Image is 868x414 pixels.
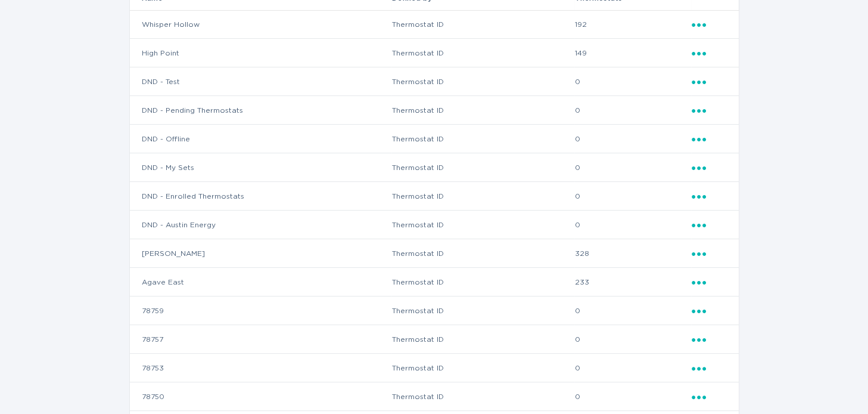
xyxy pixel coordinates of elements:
[391,182,574,211] td: Thermostat ID
[574,382,691,411] td: 0
[391,354,574,382] td: Thermostat ID
[130,268,392,296] td: Agave East
[130,125,392,153] td: DND - Offline
[692,390,727,403] div: Popover menu
[130,325,739,354] tr: 75010b4a8afef8476c88be71f881fd85719f3a73
[574,296,691,325] td: 0
[692,161,727,174] div: Popover menu
[130,211,392,239] td: DND - Austin Energy
[130,268,739,296] tr: d4e68daaa0f24a49beb9002b841a67a6
[391,296,574,325] td: Thermostat ID
[130,153,392,182] td: DND - My Sets
[692,47,727,60] div: Popover menu
[574,182,691,211] td: 0
[574,10,691,39] td: 192
[130,39,392,67] td: High Point
[130,354,739,382] tr: ed7a9cd9b2e73feaff09871abae1d7e5b673d5b0
[692,218,727,231] div: Popover menu
[574,67,691,96] td: 0
[391,211,574,239] td: Thermostat ID
[692,362,727,375] div: Popover menu
[574,125,691,153] td: 0
[130,96,739,125] tr: 875b5b04df190954f478b077fce870cf1c2768f7
[130,10,392,39] td: Whisper Hollow
[130,239,739,268] tr: 4c7b4abfe2b34ebaa82c5e767258e6bb
[130,67,392,96] td: DND - Test
[574,239,691,268] td: 328
[574,325,691,354] td: 0
[130,153,739,182] tr: 274b88dc753a02d18ae93be4962f2448805cfa36
[692,276,727,289] div: Popover menu
[130,296,392,325] td: 78759
[574,354,691,382] td: 0
[391,239,574,268] td: Thermostat ID
[692,333,727,346] div: Popover menu
[692,190,727,203] div: Popover menu
[574,39,691,67] td: 149
[130,382,392,411] td: 78750
[130,10,739,39] tr: 275fe029f442435fa047d9d4e3c7b5b6
[692,104,727,117] div: Popover menu
[692,18,727,31] div: Popover menu
[391,96,574,125] td: Thermostat ID
[130,67,739,96] tr: ddff006348d9f6985cde266114d976495c840879
[391,268,574,296] td: Thermostat ID
[574,153,691,182] td: 0
[130,125,739,153] tr: 9be81fdf13b199ac06cde2f8043a754f6569e408
[130,211,739,239] tr: fcb232379e0beb5609ca3ebf4a432c09188cb681
[574,268,691,296] td: 233
[391,325,574,354] td: Thermostat ID
[391,67,574,96] td: Thermostat ID
[130,325,392,354] td: 78757
[391,382,574,411] td: Thermostat ID
[391,153,574,182] td: Thermostat ID
[391,10,574,39] td: Thermostat ID
[130,39,739,67] tr: 3124351f5c3d4c9295d2153e43e32fc4
[130,354,392,382] td: 78753
[391,125,574,153] td: Thermostat ID
[391,39,574,67] td: Thermostat ID
[130,182,739,211] tr: 654edd05f3ec40edf52bc9e046615707da5e941d
[692,75,727,88] div: Popover menu
[130,239,392,268] td: [PERSON_NAME]
[692,304,727,317] div: Popover menu
[692,247,727,260] div: Popover menu
[574,211,691,239] td: 0
[130,96,392,125] td: DND - Pending Thermostats
[130,182,392,211] td: DND - Enrolled Thermostats
[130,296,739,325] tr: 862d7e61bf7e59affd8f8f0a251e89895d027e44
[130,382,739,411] tr: e4e82fe5ea0a44fa7f5f27b9e8559833af748684
[692,132,727,146] div: Popover menu
[574,96,691,125] td: 0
